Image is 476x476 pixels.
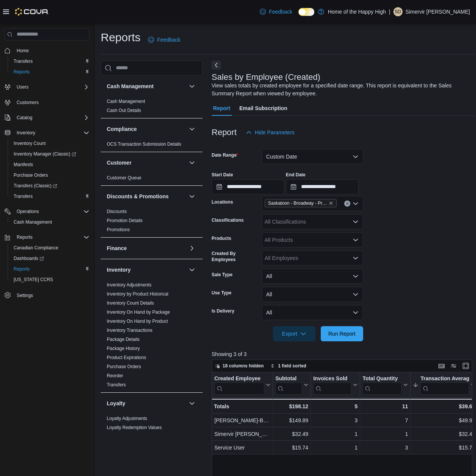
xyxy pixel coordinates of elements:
[107,98,145,104] span: Cash Management
[107,227,130,232] a: Promotions
[107,227,130,233] span: Promotions
[187,399,197,408] button: Loyalty
[187,124,197,134] button: Compliance
[107,282,151,288] span: Inventory Adjustments
[2,289,92,300] button: Settings
[214,443,270,452] div: Service User
[107,309,170,315] span: Inventory On Hand by Package
[17,48,29,54] span: Home
[2,128,92,138] button: Inventory
[11,275,56,284] a: [US_STATE] CCRS
[107,300,154,306] span: Inventory Count Details
[107,310,170,315] a: Inventory On Hand by Package
[214,416,270,425] div: [PERSON_NAME]-Beeds
[107,159,131,166] h3: Customer
[101,207,203,237] div: Discounts & Promotions
[11,243,89,252] span: Canadian Compliance
[157,36,180,44] span: Feedback
[214,402,270,411] div: Totals
[11,67,89,76] span: Reports
[262,287,363,302] button: All
[313,402,357,411] div: 5
[2,97,92,108] button: Customers
[107,218,143,224] span: Promotion Details
[11,254,89,263] span: Dashboards
[187,192,197,201] button: Discounts & Promotions
[328,330,356,338] span: Run Report
[14,207,42,216] button: Operations
[107,99,145,104] a: Cash Management
[14,46,32,55] a: Home
[262,269,363,284] button: All
[14,128,38,137] button: Inventory
[286,179,359,194] input: Press the down key to open a popover containing a calendar.
[212,61,221,70] button: Next
[11,67,33,76] a: Reports
[107,416,147,421] a: Loyalty Adjustments
[107,382,126,388] span: Transfers
[353,201,359,207] button: Open list of options
[11,139,89,148] span: Inventory Count
[8,191,92,202] button: Transfers
[11,264,89,274] span: Reports
[275,375,308,394] button: Subtotal
[107,209,127,214] a: Discounts
[2,82,92,92] button: Users
[14,193,33,199] span: Transfers
[11,181,60,190] a: Transfers (Classic)
[14,291,36,300] a: Settings
[214,429,270,439] div: Simervir [PERSON_NAME]
[107,175,141,180] a: Customer Queue
[406,7,470,16] p: Simervir [PERSON_NAME]
[11,149,89,159] span: Inventory Manager (Classic)
[449,361,458,370] button: Display options
[14,140,46,146] span: Inventory Count
[187,265,197,274] button: Inventory
[17,115,32,121] span: Catalog
[15,8,49,16] img: Cova
[14,58,33,64] span: Transfers
[212,82,471,98] div: View sales totals by created employee for a specified date range. This report is equivalent to th...
[212,128,237,137] h3: Report
[11,139,49,148] a: Inventory Count
[107,193,169,200] h3: Discounts & Promotions
[214,375,264,394] div: Created Employee
[107,266,131,274] h3: Inventory
[14,82,89,92] span: Users
[212,172,233,178] label: Start Date
[212,308,234,314] label: Is Delivery
[107,125,137,133] h3: Compliance
[107,107,141,114] span: Cash Out Details
[107,82,186,90] button: Cash Management
[11,275,89,284] span: Washington CCRS
[275,429,308,439] div: $32.49
[14,233,36,242] button: Reports
[362,375,402,382] div: Total Quantity
[2,45,92,56] button: Home
[275,443,308,452] div: $15.74
[107,291,169,297] a: Inventory by Product Historical
[362,375,402,394] div: Total Quantity
[8,67,92,77] button: Reports
[107,345,140,352] span: Package History
[413,375,475,394] button: Transaction Average
[14,113,35,122] button: Catalog
[214,375,270,394] button: Created Employee
[268,199,327,207] span: Saskatoon - Broadway - Prairie Records
[313,375,351,382] div: Invoices Sold
[328,7,386,16] p: Home of the Happy High
[11,171,51,180] a: Purchase Orders
[107,175,141,181] span: Customer Queue
[329,201,333,205] button: Remove Saskatoon - Broadway - Prairie Records from selection in this group
[101,173,203,185] div: Customer
[353,237,359,243] button: Open list of options
[212,199,233,205] label: Locations
[107,425,162,430] a: Loyalty Redemption Values
[107,319,168,324] a: Inventory On Hand by Product
[362,429,408,439] div: 1
[11,57,36,66] a: Transfers
[8,159,92,170] button: Manifests
[273,326,315,341] button: Export
[17,100,39,106] span: Customers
